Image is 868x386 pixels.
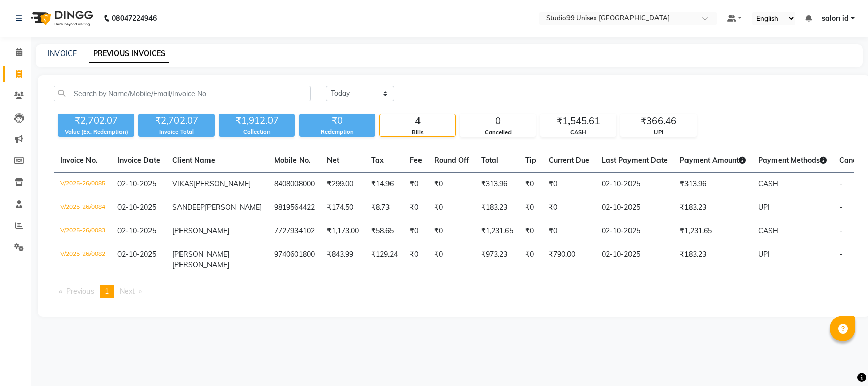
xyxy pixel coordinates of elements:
td: 02-10-2025 [595,173,674,197]
td: ₹0 [543,219,595,243]
div: ₹366.46 [621,114,696,128]
td: ₹1,173.00 [321,219,365,243]
td: V/2025-26/0082 [54,243,111,277]
td: ₹1,231.65 [674,219,752,243]
span: UPI [758,203,770,212]
span: [PERSON_NAME] [194,179,251,188]
span: Fee [410,156,422,165]
td: ₹8.73 [365,196,404,219]
div: ₹1,545.61 [541,114,616,128]
nav: Pagination [54,285,854,298]
span: CASH [758,226,779,235]
span: - [839,226,842,235]
td: 7727934102 [268,219,321,243]
span: [PERSON_NAME] [205,203,262,212]
span: - [839,179,842,188]
a: PREVIOUS INVOICES [89,45,169,63]
td: ₹129.24 [365,243,404,277]
td: ₹313.96 [674,173,752,197]
span: Tax [371,156,384,165]
span: SANDEEP [172,203,205,212]
td: ₹174.50 [321,196,365,219]
div: Bills [380,128,455,137]
div: ₹0 [299,114,375,128]
span: Next [119,287,135,296]
span: [PERSON_NAME] [172,260,229,269]
span: CASH [758,179,779,188]
iframe: chat widget [825,345,858,376]
span: 02-10-2025 [117,179,156,188]
td: ₹183.23 [674,196,752,219]
div: CASH [541,128,616,137]
span: 02-10-2025 [117,203,156,212]
td: ₹0 [404,196,428,219]
span: Mobile No. [274,156,311,165]
td: 9819564422 [268,196,321,219]
span: Total [481,156,498,165]
div: Value (Ex. Redemption) [58,128,134,136]
span: 02-10-2025 [117,250,156,259]
td: ₹0 [519,219,543,243]
td: ₹0 [428,196,475,219]
span: Invoice Date [117,156,160,165]
td: ₹790.00 [543,243,595,277]
div: ₹2,702.07 [138,114,215,128]
span: Round Off [434,156,469,165]
td: ₹1,231.65 [475,219,519,243]
td: ₹299.00 [321,173,365,197]
span: Net [327,156,339,165]
td: ₹973.23 [475,243,519,277]
td: ₹0 [543,196,595,219]
td: ₹14.96 [365,173,404,197]
div: Invoice Total [138,128,215,136]
td: 9740601800 [268,243,321,277]
td: ₹0 [519,173,543,197]
div: ₹2,702.07 [58,114,134,128]
span: - [839,250,842,259]
div: 4 [380,114,455,128]
td: ₹58.65 [365,219,404,243]
td: ₹183.23 [674,243,752,277]
td: ₹0 [404,219,428,243]
td: ₹0 [428,173,475,197]
td: 02-10-2025 [595,243,674,277]
div: Redemption [299,128,375,136]
td: ₹0 [519,196,543,219]
td: ₹0 [519,243,543,277]
span: Client Name [172,156,215,165]
input: Search by Name/Mobile/Email/Invoice No [54,86,311,101]
div: Collection [219,128,295,136]
span: Current Due [549,156,589,165]
span: Invoice No. [60,156,98,165]
td: ₹843.99 [321,243,365,277]
td: ₹0 [543,173,595,197]
td: 8408008000 [268,173,321,197]
td: V/2025-26/0083 [54,219,111,243]
span: VIKAS [172,179,194,188]
div: UPI [621,128,696,137]
span: salon id [822,13,849,24]
td: ₹183.23 [475,196,519,219]
div: 0 [460,114,535,128]
img: logo [26,4,96,33]
span: Previous [66,287,94,296]
td: 02-10-2025 [595,219,674,243]
span: [PERSON_NAME] [172,250,229,259]
td: ₹0 [428,219,475,243]
div: ₹1,912.07 [219,114,295,128]
span: 02-10-2025 [117,226,156,235]
td: V/2025-26/0085 [54,173,111,197]
td: 02-10-2025 [595,196,674,219]
td: V/2025-26/0084 [54,196,111,219]
a: INVOICE [48,49,77,58]
td: ₹313.96 [475,173,519,197]
span: - [839,203,842,212]
td: ₹0 [404,243,428,277]
span: 1 [105,287,109,296]
span: UPI [758,250,770,259]
span: Last Payment Date [602,156,668,165]
div: Cancelled [460,128,535,137]
td: ₹0 [428,243,475,277]
b: 08047224946 [112,4,157,33]
span: Tip [525,156,536,165]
